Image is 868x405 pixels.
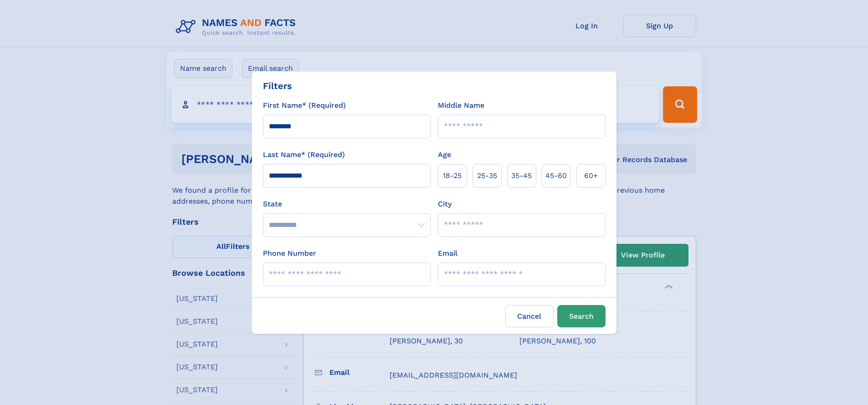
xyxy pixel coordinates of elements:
[545,170,567,181] span: 45‑60
[511,170,532,181] span: 35‑45
[557,305,606,327] button: Search
[438,199,452,210] label: City
[263,79,292,93] div: Filters
[584,170,598,181] span: 60+
[438,149,451,160] label: Age
[443,170,462,181] span: 18‑25
[263,248,316,259] label: Phone Number
[263,100,346,111] label: First Name* (Required)
[263,149,345,160] label: Last Name* (Required)
[477,170,497,181] span: 25‑35
[438,248,457,259] label: Email
[505,305,554,327] label: Cancel
[263,199,431,210] label: State
[438,100,484,111] label: Middle Name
